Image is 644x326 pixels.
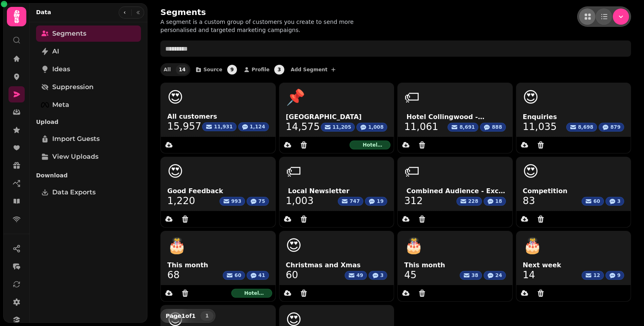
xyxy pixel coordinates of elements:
button: 8,691 [448,123,478,132]
a: View Uploads [36,149,141,165]
p: Upload [36,115,141,129]
span: Christmas and Xmas [286,260,388,270]
button: 888 [480,123,505,132]
a: 312 [404,196,423,206]
a: 60 [286,270,299,280]
span: AI [52,47,59,56]
span: 1 [204,313,210,318]
button: data export [516,285,533,301]
button: as-table [596,9,612,25]
span: 38 [471,272,478,279]
button: Delete segment [296,137,312,153]
span: Good Feedback [167,186,269,196]
a: 14 [523,270,535,280]
span: 🎂 [404,238,423,254]
button: as-grid [579,9,595,25]
span: 15,957 [167,121,201,131]
button: 11,931 [202,122,236,131]
span: Suppression [52,82,94,92]
button: 11,205 [321,123,355,132]
button: Menu [613,9,629,25]
span: 49 [356,272,363,279]
button: data export [516,211,533,227]
span: Enquiries [523,112,625,122]
a: 83 [523,196,535,206]
button: 18 [484,197,506,206]
button: 1,008 [356,123,387,132]
span: 9 [227,65,237,75]
span: 14 [176,65,189,75]
span: 228 [468,198,478,205]
a: 68 [167,270,180,280]
div: Hotel Collingwood - 56104 [231,289,272,298]
span: 19 [377,198,384,205]
span: 1,124 [250,124,265,130]
button: Delete segment [296,211,312,227]
button: 228 [456,197,482,206]
button: data export [161,211,177,227]
a: Import Guests [36,131,141,147]
button: 747 [338,197,363,206]
button: data export [516,137,533,153]
a: 14,575 [286,122,320,132]
span: View Uploads [52,152,98,162]
button: Delete segment [296,285,312,301]
button: Profile3 [240,63,286,76]
button: 9 [606,271,624,280]
span: 24 [495,272,502,279]
span: 1,008 [368,124,384,130]
button: data export [398,137,414,153]
span: 😍 [286,238,302,254]
span: Source [203,67,222,72]
button: data export [279,285,296,301]
button: 8,698 [566,123,597,132]
button: Delete segment [177,285,193,301]
button: 38 [460,271,482,280]
p: Page 1 of 1 [162,312,199,320]
button: 993 [220,197,245,206]
button: 1 [200,311,213,321]
span: 🏷 [404,164,420,180]
span: ️ Hotel Collingwood - Newsletter [404,112,506,122]
button: 3 [606,197,624,206]
button: data export [279,211,296,227]
span: 📌 [286,89,305,106]
h2: Segments [160,6,316,18]
span: 😍 [523,164,539,180]
nav: Pagination [200,311,213,321]
span: 41 [258,272,265,279]
button: Delete segment [414,285,430,301]
a: Ideas [36,61,141,77]
span: 🏷 [404,89,420,106]
button: data export [279,137,296,153]
p: Download [36,168,141,183]
span: Meta [52,100,69,110]
span: 9 [617,272,621,279]
button: Delete segment [177,211,193,227]
span: 🏷 [286,164,301,180]
button: 41 [247,271,269,280]
span: 8,691 [459,124,475,130]
span: 879 [610,124,621,130]
span: 11,205 [333,124,351,130]
div: Hotel Collingwood - 56104 [350,141,390,149]
span: 😍 [167,89,183,105]
span: All customers [167,112,269,121]
span: 3 [380,272,384,279]
button: Delete segment [414,137,430,153]
span: Import Guests [52,134,100,144]
span: Data Exports [52,188,96,197]
button: data export [161,285,177,301]
span: ️ Local Newsletter [286,186,388,196]
a: Data Exports [36,184,141,200]
a: Meta [36,97,141,113]
a: Suppression [36,79,141,95]
button: Delete segment [533,137,549,153]
span: 60 [235,272,241,279]
button: data export [398,211,414,227]
button: Delete segment [414,211,430,227]
a: 1,003 [286,196,314,206]
span: All [164,67,171,72]
span: Profile [252,67,269,72]
button: Delete segment [533,285,549,301]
